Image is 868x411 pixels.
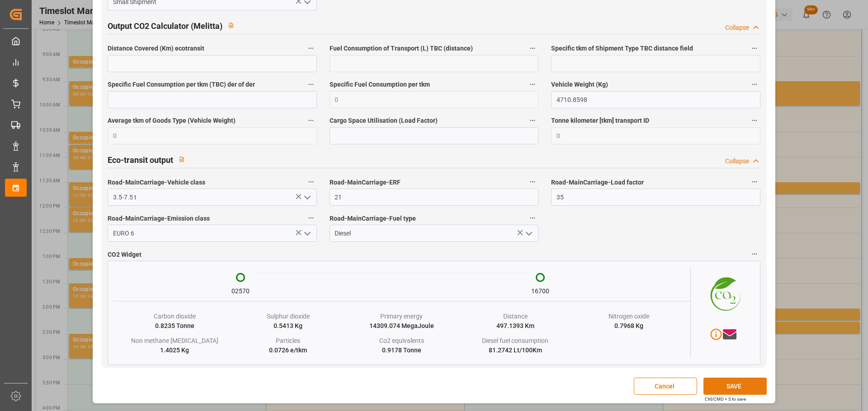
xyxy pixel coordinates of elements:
[222,17,240,34] button: View description
[300,226,313,240] button: open menu
[725,23,749,32] div: Collapse
[527,115,538,126] button: Cargo Space Utilisation (Load Factor)
[305,176,317,188] button: Road-MainCarriage-Vehicle class
[154,312,196,321] div: Carbon dioxide
[749,248,760,260] button: CO2 Widget
[305,212,317,224] button: Road-MainCarriage-Emission class
[108,154,173,166] h2: Eco-transit output
[527,176,538,188] button: Road-MainCarriage-ERF
[634,378,697,395] button: Cancel
[703,378,767,395] button: SAVE
[300,190,313,204] button: open menu
[108,189,316,206] input: Type to search/select
[482,336,548,346] div: Diesel fuel consumption
[489,346,542,355] div: 81.2742 Lt/100Km
[749,115,760,126] button: Tonne kilometer [tkm] transport ID
[522,226,535,240] button: open menu
[108,250,142,259] span: CO2 Widget
[551,116,649,125] span: Tonne kilometer [tkm] transport ID
[725,157,749,166] div: Collapse
[108,178,205,187] span: Road-MainCarriage-Vehicle class
[527,42,538,54] button: Fuel Consumption of Transport (L) TBC (distance)
[305,115,317,126] button: Average tkm of Goods Type (Vehicle Weight)
[496,321,534,331] div: 497.1393 Km
[527,212,538,224] button: Road-MainCarriage-Fuel type
[379,336,424,346] div: Co2 equivalents
[330,214,416,223] span: Road-MainCarriage-Fuel type
[274,321,302,331] div: 0.5413 Kg
[749,42,760,54] button: Specific tkm of Shipment Type TBC distance field
[108,44,204,53] span: Distance Covered (Km) ecotransit
[330,178,401,187] span: Road-MainCarriage-ERF
[531,286,549,296] div: 16700
[231,286,250,296] div: 02570
[305,79,317,90] button: Specific Fuel Consumption per tkm (TBC) der of der
[705,396,746,402] div: Ctrl/CMD + S to save
[330,225,538,242] input: Type to search/select
[108,80,255,89] span: Specific Fuel Consumption per tkm (TBC) der of der
[527,79,538,90] button: Specific Fuel Consumption per tkm
[108,20,222,32] h2: Output CO2 Calculator (Melitta)
[330,116,438,125] span: Cargo Space Utilisation (Load Factor)
[160,346,189,355] div: 1.4025 Kg
[369,321,434,331] div: 14309.074 MegaJoule
[330,80,430,89] span: Specific Fuel Consumption per tkm
[269,346,307,355] div: 0.0726 e/tkm
[155,321,194,331] div: 0.8235 Tonne
[551,178,644,187] span: Road-MainCarriage-Load factor
[749,176,760,188] button: Road-MainCarriage-Load factor
[131,336,218,346] div: Non methane [MEDICAL_DATA]
[749,79,760,90] button: Vehicle Weight (Kg)
[382,346,421,355] div: 0.9178 Tonne
[691,268,755,318] img: CO2
[276,336,300,346] div: Particles
[108,214,210,223] span: Road-MainCarriage-Emission class
[267,312,310,321] div: Sulphur dioxide
[503,312,528,321] div: Distance
[614,321,643,331] div: 0.7968 Kg
[173,151,190,168] button: View description
[108,116,236,125] span: Average tkm of Goods Type (Vehicle Weight)
[305,42,317,54] button: Distance Covered (Km) ecotransit
[551,44,693,53] span: Specific tkm of Shipment Type TBC distance field
[551,80,608,89] span: Vehicle Weight (Kg)
[609,312,649,321] div: Nitrogen oxide
[108,225,316,242] input: Type to search/select
[380,312,423,321] div: Primary energy
[330,44,473,53] span: Fuel Consumption of Transport (L) TBC (distance)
